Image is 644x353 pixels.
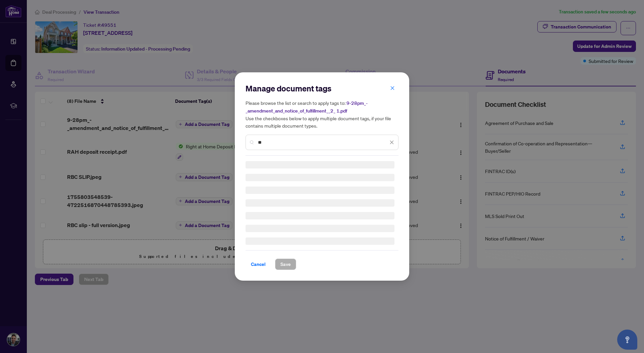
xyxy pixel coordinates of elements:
h2: Manage document tags [246,83,398,94]
button: Cancel [246,259,271,270]
span: close [389,140,394,145]
span: Cancel [251,259,266,270]
h5: Please browse the list or search to apply tags to: Use the checkboxes below to apply multiple doc... [246,99,398,129]
button: Open asap [617,330,637,350]
button: Save [275,259,296,270]
span: close [390,86,395,90]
